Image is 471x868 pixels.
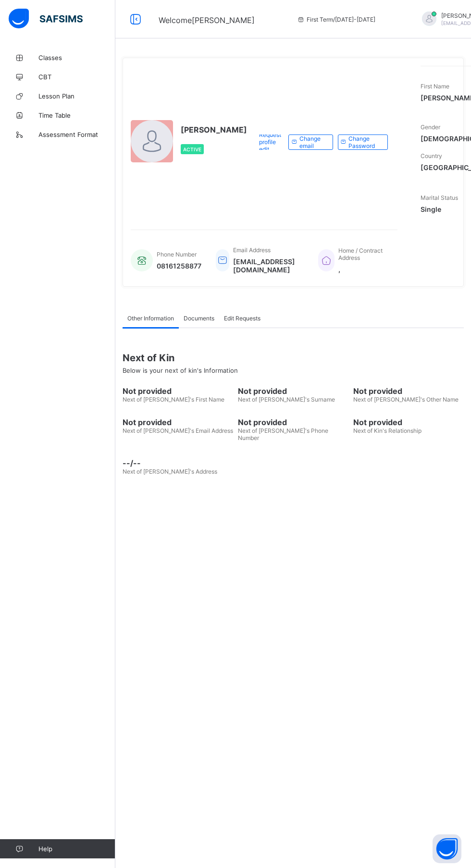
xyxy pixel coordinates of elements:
[38,131,115,138] span: Assessment Format
[238,386,348,396] span: Not provided
[123,458,233,468] span: --/--
[9,9,83,29] img: safsims
[157,262,201,270] span: 08161258877
[181,125,247,134] span: [PERSON_NAME]
[421,152,442,159] span: Country
[224,315,260,322] span: Edit Requests
[38,111,115,119] span: Time Table
[157,251,197,258] span: Phone Number
[421,194,458,201] span: Marital Status
[123,427,233,434] span: Next of [PERSON_NAME]'s Email Address
[38,73,115,81] span: CBT
[299,135,325,149] span: Change email
[159,15,255,25] span: Welcome [PERSON_NAME]
[233,246,271,254] span: Email Address
[38,92,115,100] span: Lesson Plan
[127,315,174,322] span: Other Information
[297,16,375,23] span: session/term information
[421,83,449,90] span: First Name
[353,386,464,396] span: Not provided
[233,257,304,274] span: [EMAIL_ADDRESS][DOMAIN_NAME]
[123,396,224,403] span: Next of [PERSON_NAME]'s First Name
[353,396,459,403] span: Next of [PERSON_NAME]'s Other Name
[238,417,348,427] span: Not provided
[38,845,115,853] span: Help
[353,427,421,434] span: Next of Kin's Relationship
[183,147,201,152] span: Active
[123,417,233,427] span: Not provided
[38,54,115,61] span: Classes
[433,834,461,863] button: Open asap
[338,265,388,273] span: ,
[353,417,464,427] span: Not provided
[123,367,238,374] span: Below is your next of kin's Information
[259,131,281,153] span: Request profile edit
[123,386,233,396] span: Not provided
[421,123,440,131] span: Gender
[184,315,214,322] span: Documents
[338,247,383,261] span: Home / Contract Address
[238,396,335,403] span: Next of [PERSON_NAME]'s Surname
[123,352,464,364] span: Next of Kin
[123,468,217,475] span: Next of [PERSON_NAME]'s Address
[238,427,328,441] span: Next of [PERSON_NAME]'s Phone Number
[348,135,380,149] span: Change Password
